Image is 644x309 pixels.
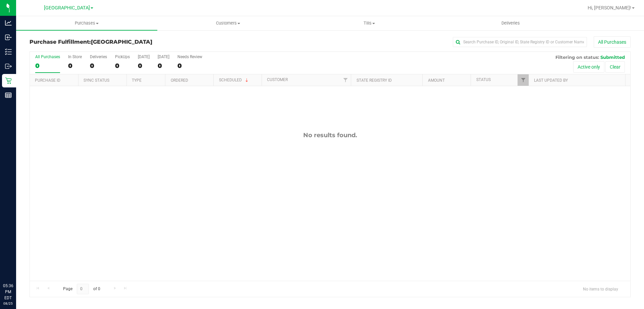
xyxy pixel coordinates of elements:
span: Hi, [PERSON_NAME]! [588,5,631,10]
div: 0 [68,62,82,70]
button: All Purchases [594,36,631,48]
a: Scheduled [219,78,250,82]
input: Search Purchase ID, Original ID, State Registry ID or Customer Name... [453,37,587,47]
p: 05:36 PM EDT [3,283,13,301]
a: Tills [299,16,440,30]
a: Amount [428,78,445,83]
div: Needs Review [177,54,202,59]
div: No results found. [30,131,630,139]
inline-svg: Reports [5,92,12,99]
a: Last Updated By [534,78,568,83]
inline-svg: Analytics [5,20,12,26]
button: Clear [605,61,625,73]
div: 0 [35,62,60,70]
a: Purchase ID [35,78,60,83]
a: Type [132,78,142,83]
a: Customers [157,16,299,30]
a: Customer [267,77,288,82]
span: No items to display [578,284,624,294]
inline-svg: Inbound [5,34,12,41]
h3: Purchase Fulfillment: [30,39,230,45]
a: Sync Status [84,78,109,83]
a: Filter [518,74,529,86]
p: 08/25 [3,301,13,306]
button: Active only [573,61,604,73]
div: All Purchases [35,54,60,59]
div: PickUps [115,54,130,59]
span: Deliveries [492,20,529,26]
inline-svg: Retail [5,77,12,84]
span: Page of 0 [57,284,106,294]
div: In Store [68,54,82,59]
div: 0 [90,62,107,70]
span: Purchases [16,20,157,26]
a: Ordered [171,78,188,83]
a: Purchases [16,16,157,30]
span: [GEOGRAPHIC_DATA] [44,5,90,11]
div: [DATE] [138,54,150,59]
div: 0 [138,62,150,70]
inline-svg: Outbound [5,63,12,70]
div: [DATE] [158,54,169,59]
span: Tills [299,20,439,26]
iframe: Resource center [7,255,27,275]
div: Deliveries [90,54,107,59]
span: Filtering on status: [555,54,599,60]
a: Filter [340,74,351,86]
div: 0 [177,62,202,70]
span: Submitted [600,54,625,60]
a: Deliveries [440,16,581,30]
a: State Registry ID [357,78,392,83]
span: Customers [158,20,298,26]
div: 0 [158,62,169,70]
inline-svg: Inventory [5,48,12,55]
span: [GEOGRAPHIC_DATA] [91,39,152,45]
div: 0 [115,62,130,70]
a: Status [476,77,491,82]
